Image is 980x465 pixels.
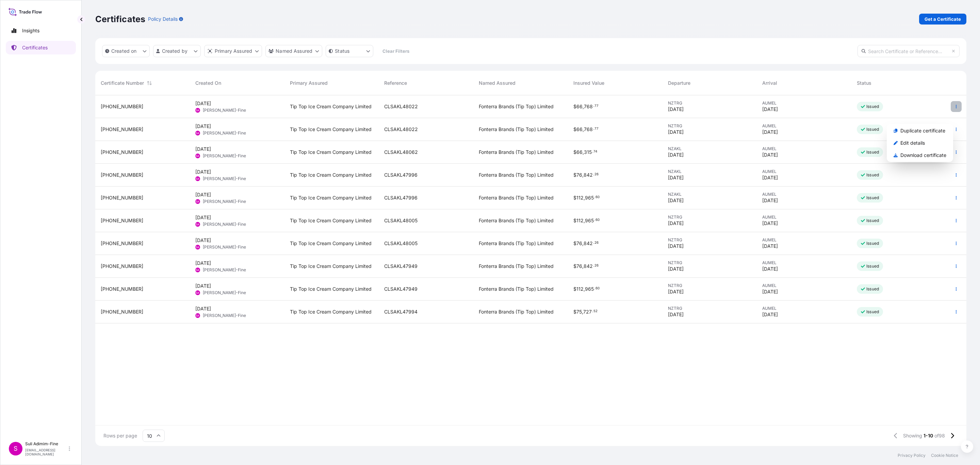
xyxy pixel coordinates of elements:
[887,124,953,162] div: Actions
[925,16,961,22] p: Get a Certificate
[900,127,945,134] p: Duplicate certificate
[95,14,145,25] p: Certificates
[148,16,178,22] p: Policy Details
[888,125,952,136] a: Duplicate certificate
[900,140,925,146] p: Edit details
[888,138,952,148] a: Edit details
[900,152,946,159] p: Download certificate
[888,150,952,161] a: Download certificate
